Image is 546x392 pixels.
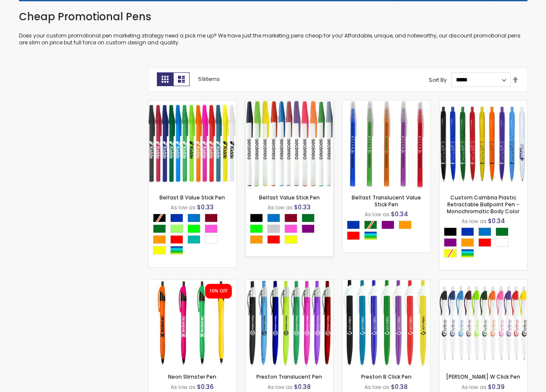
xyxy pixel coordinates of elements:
span: $0.38 [294,383,311,391]
a: Custom Cambria Plastic Retractable Ballpoint Pen - Monochromatic Body Color [440,100,527,107]
img: Preston Translucent Pen [246,280,333,367]
span: As low as [365,211,390,218]
img: Belfast B Value Stick Pen [149,100,236,188]
div: Burgundy [205,214,218,222]
span: $0.33 [197,203,214,212]
div: Yellow [153,246,166,255]
div: Pink [205,224,218,233]
div: Blue Light [478,227,491,236]
span: $0.33 [294,203,311,212]
a: Preston B Click Pen [361,373,412,380]
a: Preston B Click Pen [343,279,430,286]
a: Preston W Click Pen [440,279,527,286]
div: Red [170,235,183,244]
span: As low as [171,204,196,211]
div: Does your custom promotional pen marketing strategy need a pick me up? We have just the marketing... [19,10,527,47]
div: Blue [347,221,360,229]
a: Neon Slimster Pen [168,373,216,380]
strong: Grid [157,72,173,86]
img: Preston B Click Pen [343,280,430,367]
span: As low as [462,218,487,225]
div: White [205,235,218,244]
p: items [198,72,220,86]
div: Select A Color [444,227,527,260]
label: Sort By [429,76,447,83]
div: Green [302,214,315,222]
span: $0.39 [488,383,505,391]
div: Red [478,238,491,247]
a: Belfast Value Stick Pen [246,100,333,107]
img: Preston W Click Pen [440,280,527,367]
span: $0.38 [391,383,408,391]
div: Green [496,227,509,236]
a: Belfast B Value Stick Pen [159,194,225,201]
span: $0.36 [197,383,214,391]
div: Teal [187,235,200,244]
div: Lime Green [250,224,263,233]
div: Green Light [170,224,183,233]
div: Blue Light [187,214,200,222]
div: Burgundy [284,214,297,222]
a: Preston Translucent Pen [246,279,333,286]
div: Red [267,235,280,244]
span: 59 [198,75,205,83]
div: Select A Color [153,214,236,257]
div: Orange [250,235,263,244]
a: Custom Cambria Plastic Retractable Ballpoint Pen - Monochromatic Body Color [447,194,519,215]
a: Preston Translucent Pen [256,373,322,380]
span: $0.34 [488,217,505,225]
span: As low as [462,383,487,391]
div: Assorted [364,231,377,240]
img: Custom Cambria Plastic Retractable Ballpoint Pen - Monochromatic Body Color [440,100,527,188]
div: Pink [284,224,297,233]
span: As low as [171,383,196,391]
div: Orange [461,238,474,247]
div: Black [444,227,457,236]
div: Orange [153,235,166,244]
div: Blue [461,227,474,236]
a: Belfast Translucent Value Stick Pen [352,194,421,208]
div: White [496,238,509,247]
div: Purple [444,238,457,247]
div: Select A Color [347,221,430,242]
div: Green [153,224,166,233]
img: Belfast Value Stick Pen [246,100,333,188]
div: Select A Color [250,214,333,246]
img: Belfast Translucent Value Stick Pen [343,100,430,188]
div: Purple [381,221,394,229]
span: $0.34 [391,210,408,218]
div: Blue [170,214,183,222]
a: Belfast B Value Stick Pen [149,100,236,107]
a: Belfast Translucent Value Stick Pen [343,100,430,107]
a: Neon Slimster Pen [149,279,236,286]
span: As low as [365,383,390,391]
img: Neon Slimster Pen [149,280,236,367]
div: Yellow [284,235,297,244]
a: Belfast Value Stick Pen [259,194,320,201]
div: Grey Light [267,224,280,233]
div: Orange [399,221,412,229]
div: Assorted [170,246,183,255]
h1: Cheap Promotional Pens [19,10,527,24]
div: Purple [302,224,315,233]
div: Black [250,214,263,222]
span: As low as [268,204,293,211]
div: 10% OFF [209,288,228,294]
a: [PERSON_NAME] W Click Pen [446,373,520,380]
div: Red [347,231,360,240]
div: Lime Green [187,224,200,233]
span: As low as [268,383,293,391]
div: Assorted [461,249,474,258]
div: Blue Light [267,214,280,222]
